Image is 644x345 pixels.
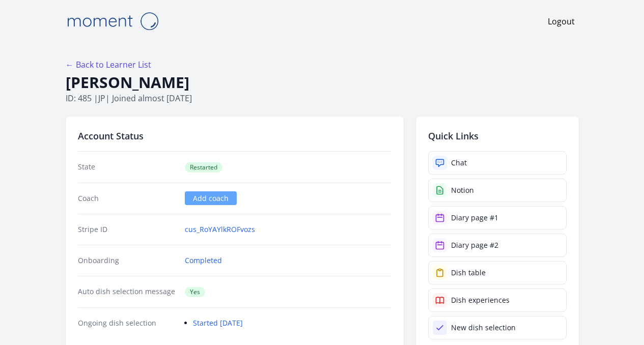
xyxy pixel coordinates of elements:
[66,73,579,92] h1: [PERSON_NAME]
[185,287,205,297] span: Yes
[428,129,567,143] h2: Quick Links
[451,240,498,250] div: Diary page #2
[451,158,467,168] div: Chat
[78,318,177,328] dt: Ongoing dish selection
[428,206,567,229] a: Diary page #1
[428,289,567,312] a: Dish experiences
[451,185,474,195] div: Notion
[193,318,243,328] a: Started [DATE]
[185,224,255,235] a: cus_RoYAYlkROFvozs
[78,255,177,266] dt: Onboarding
[548,15,575,27] a: Logout
[66,92,579,104] p: ID: 485 | | Joined almost [DATE]
[428,316,567,339] a: New dish selection
[78,193,177,204] dt: Coach
[98,93,105,104] span: jp
[451,213,498,223] div: Diary page #1
[185,162,222,172] span: Restarted
[66,59,151,70] a: ← Back to Learner List
[185,191,237,205] a: Add coach
[428,261,567,284] a: Dish table
[78,224,177,235] dt: Stripe ID
[451,295,510,305] div: Dish experiences
[428,234,567,257] a: Diary page #2
[451,268,486,278] div: Dish table
[62,8,163,34] img: Moment
[78,129,391,143] h2: Account Status
[78,286,177,297] dt: Auto dish selection message
[185,255,222,266] a: Completed
[428,151,567,175] a: Chat
[78,162,177,172] dt: State
[428,179,567,202] a: Notion
[451,323,516,333] div: New dish selection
